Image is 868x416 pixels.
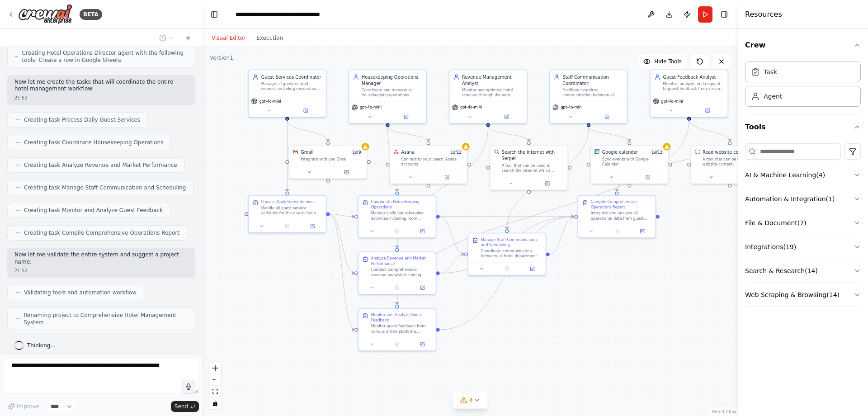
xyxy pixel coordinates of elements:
button: Tools [745,114,861,140]
img: Logo [18,4,72,24]
button: AI & Machine Learning(4) [745,163,861,187]
button: Crew [745,33,861,58]
div: Gmail [301,149,313,156]
g: Edge from 90c6cd5b-71d7-4d2d-9d59-563217aad30c to 37b24a51-a452-48f2-9635-880b05b890fb [394,127,491,248]
button: Open in side panel [412,340,434,348]
button: Open in side panel [302,222,323,230]
span: Hide Tools [654,58,682,65]
span: gpt-4o-mini [259,99,281,104]
g: Edge from 98ce52c9-99e1-41a7-8032-a23d172a7137 to 0ce639d3-2e09-469e-a7d3-3b8a5b13e90a [686,121,733,142]
button: fit view [209,386,221,397]
div: Coordinate and manage all housekeeping operations including room cleaning schedules, maintenance ... [362,88,423,98]
button: zoom in [209,362,221,374]
span: Number of enabled actions [650,149,664,156]
p: Now let me validate the entire system and suggest a project name: [14,251,188,265]
div: Task [764,67,777,76]
div: A tool that can be used to read a website content. [703,157,765,167]
button: Search & Research(14) [745,259,861,283]
nav: breadcrumb [236,10,337,19]
div: Housekeeping Operations ManagerCoordinate and manage all housekeeping operations including room c... [349,70,427,124]
span: Creating task Process Daily Guest Services [24,116,140,123]
div: Process Daily Guest ServicesHandle all guest service activities for the day including processing ... [248,195,326,233]
button: Open in side panel [731,174,766,181]
span: Validating tools and automation workflow [24,289,137,296]
g: Edge from 94ba90cd-54c1-4395-947c-f6ff06994fa8 to 9acdf132-a88a-45cd-9261-6d747d0a7c41 [585,127,632,142]
div: Sync events with Google Calendar [602,157,665,167]
img: SerperDevTool [494,149,499,154]
button: Open in side panel [329,168,364,176]
a: React Flow attribution [712,409,736,414]
div: React Flow controls [209,362,221,409]
div: Compile Comprehensive Operations ReportIntegrate and analyze all operational data from guest serv... [578,195,656,238]
img: Google Calendar [594,149,599,154]
button: Automation & Integration(1) [745,187,861,211]
button: Open in side panel [630,174,665,181]
g: Edge from c1bbe48b-337b-4f5b-b684-662e6672620e to a99ced45-18d1-409c-8f05-6658000a4bb9 [440,213,464,257]
div: Compile Comprehensive Operations Report [591,199,652,209]
button: Open in side panel [690,107,725,114]
img: Asana [394,149,399,154]
button: No output available [384,340,410,348]
span: Creating task Monitor and Analyze Guest Feedback [24,207,163,214]
div: Integrate and analyze all operational data from guest services, housekeeping, revenue management,... [591,211,652,221]
button: Open in side panel [412,227,434,235]
button: Web Scraping & Browsing(14) [745,283,861,307]
h4: Resources [745,9,782,20]
div: Monitor and Analyze Guest Feedback [371,312,432,322]
span: Thinking... [27,342,56,349]
div: Coordinate Housekeeping OperationsManage daily housekeeping activities including room cleaning sc... [358,195,437,238]
div: Monitor and optimize hotel revenue through dynamic pricing strategies, occupancy analysis, market... [462,88,523,98]
div: Manage Staff Communication and Scheduling [481,237,542,247]
div: 21:52 [14,267,188,274]
div: Agent [764,92,782,101]
div: Asana [401,149,415,156]
g: Edge from 90c6cd5b-71d7-4d2d-9d59-563217aad30c to 3fc1843c-bf84-4954-8697-16868150013f [485,127,532,142]
button: Hide right sidebar [718,8,731,21]
button: Open in side panel [589,113,624,121]
button: No output available [274,222,301,230]
g: Edge from 98ce52c9-99e1-41a7-8032-a23d172a7137 to f00a4a05-d97e-4114-967d-166b737fd632 [394,121,692,305]
button: No output available [384,284,410,292]
div: Housekeeping Operations Manager [362,74,423,86]
g: Edge from 40fb5be2-fba7-41f4-a641-9cda118e8d20 to 385033b9-5b51-4e7d-ad24-e04d93962117 [284,121,290,192]
button: No output available [384,227,410,235]
button: File & Document(7) [745,211,861,235]
span: Number of enabled actions [351,149,363,156]
div: Read website content [703,149,750,156]
div: Guest Feedback Analyst [663,74,724,80]
g: Edge from f00a4a05-d97e-4114-967d-166b737fd632 to b91ac7e5-cc0a-4918-97b8-2a2e3926e518 [440,213,574,333]
div: Revenue Management AnalystMonitor and optimize hotel revenue through dynamic pricing strategies, ... [449,70,528,124]
div: Google CalendarGoogle calendar1of12Sync events with Google Calendar [590,145,669,184]
button: Integrations(19) [745,235,861,259]
div: Guest Services CoordinatorManage all guest-related services including reservations, check-ins, ch... [248,70,326,118]
g: Edge from a99ced45-18d1-409c-8f05-6658000a4bb9 to b91ac7e5-cc0a-4918-97b8-2a2e3926e518 [550,213,574,257]
span: Creating task Analyze Revenue and Market Performance [24,161,177,169]
span: gpt-4o-mini [561,105,582,110]
div: Guest Services Coordinator [261,74,322,80]
div: Monitor, analyze, and respond to guest feedback from various channels including online reviews, s... [663,81,724,91]
div: A tool that can be used to search the internet with a search_query. Supports different search typ... [502,163,564,173]
div: Tools [745,140,861,314]
div: 21:52 [14,95,188,101]
div: Coordinate Housekeeping Operations [371,199,432,209]
g: Edge from 40fb5be2-fba7-41f4-a641-9cda118e8d20 to 44a22a45-7f41-422e-90e2-cb444fbc26f3 [284,121,331,142]
span: Creating task Coordinate Housekeeping Operations [24,139,163,146]
button: Open in side panel [522,265,543,273]
span: Creating Hotel Operations Director agent with the following tools: Create a row in Google Sheets [22,49,188,64]
button: Visual Editor [206,33,251,43]
div: Analyze Revenue and Market PerformanceConduct comprehensive revenue analysis including current oc... [358,251,437,294]
button: Send [171,401,199,412]
button: Open in side panel [288,107,323,114]
button: Open in side panel [489,113,524,121]
span: Send [175,403,188,410]
span: gpt-4o-mini [661,99,683,104]
div: Staff Communication CoordinatorFacilitate seamless communication between all hotel departments, m... [549,70,628,124]
button: zoom out [209,374,221,386]
div: Monitor guest feedback from various online platforms including review sites, social media, and bo... [371,324,432,334]
div: Manage Staff Communication and SchedulingCoordinate communication between all hotel departments, ... [468,233,547,276]
div: Manage daily housekeeping activities including room cleaning schedules, maintenance requests, inv... [371,211,432,221]
span: Renaming project to Comprehensive Hotel Management System [24,312,188,326]
g: Edge from 385033b9-5b51-4e7d-ad24-e04d93962117 to c1bbe48b-337b-4f5b-b684-662e6672620e [330,211,354,219]
g: Edge from c1bbe48b-337b-4f5b-b684-662e6672620e to b91ac7e5-cc0a-4918-97b8-2a2e3926e518 [440,213,574,220]
span: Improve [17,403,39,410]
